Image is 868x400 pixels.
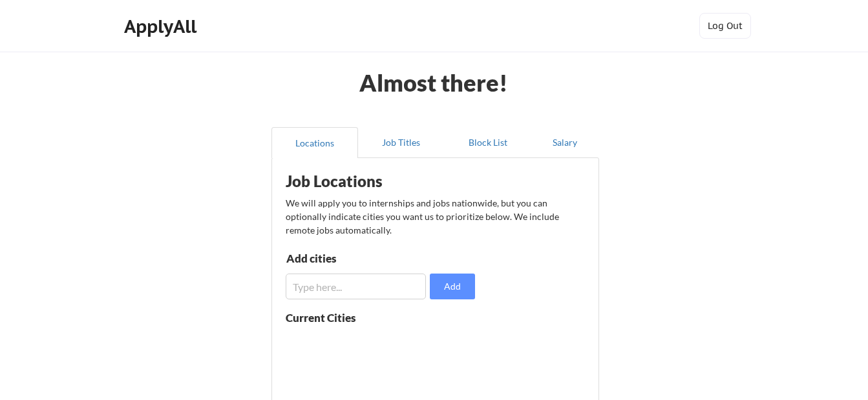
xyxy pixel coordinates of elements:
div: ApplyAll [124,15,200,37]
div: Current Cities [286,312,384,323]
button: Job Titles [358,127,445,158]
div: We will apply you to internships and jobs nationwide, but you can optionally indicate cities you ... [286,196,583,237]
button: Log Out [699,13,751,39]
div: Almost there! [343,71,524,94]
button: Locations [271,127,358,158]
button: Add [430,274,475,299]
input: Type here... [286,274,426,299]
div: Add cities [286,253,420,264]
div: Job Locations [286,174,449,189]
button: Salary [531,127,599,158]
button: Block List [445,127,531,158]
